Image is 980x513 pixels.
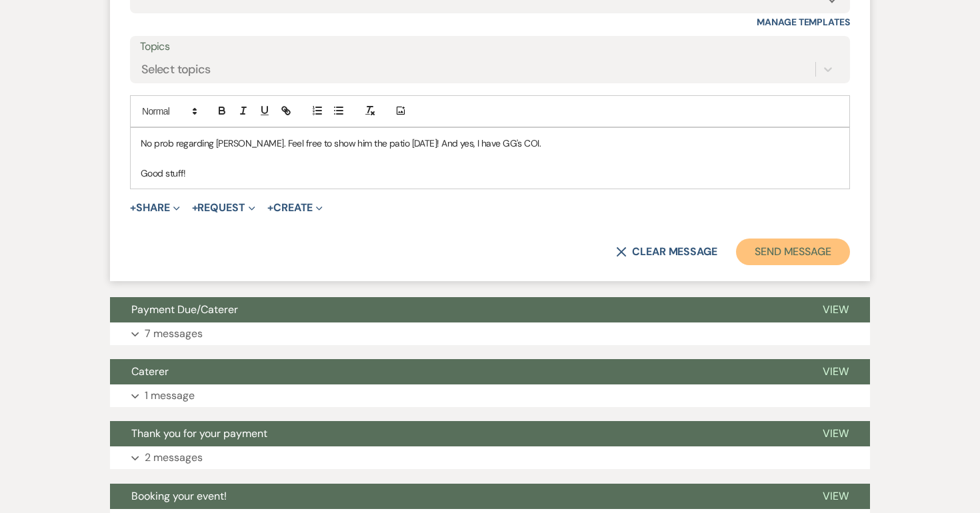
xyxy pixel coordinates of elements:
[736,239,850,265] button: Send Message
[823,426,849,440] span: View
[757,16,850,28] a: Manage Templates
[130,203,180,213] button: Share
[823,364,849,378] span: View
[801,359,870,384] button: View
[131,364,169,378] span: Caterer
[110,484,801,509] button: Booking your event!
[801,421,870,446] button: View
[110,297,801,322] button: Payment Due/Caterer
[192,203,198,213] span: +
[145,387,195,404] p: 1 message
[145,325,203,342] p: 7 messages
[110,359,801,384] button: Caterer
[823,489,849,503] span: View
[145,449,203,466] p: 2 messages
[131,426,267,440] span: Thank you for your payment
[131,489,227,503] span: Booking your event!
[110,446,870,469] button: 2 messages
[130,203,136,213] span: +
[131,302,238,316] span: Payment Due/Caterer
[110,322,870,345] button: 7 messages
[616,247,717,257] button: Clear message
[141,166,839,181] p: Good stuff!
[140,37,840,57] label: Topics
[141,136,839,151] p: No prob regarding [PERSON_NAME]. Feel free to show him the patio [DATE]! And yes, I have GG's COI.
[801,484,870,509] button: View
[141,60,211,78] div: Select topics
[267,203,323,213] button: Create
[110,384,870,407] button: 1 message
[823,302,849,316] span: View
[192,203,255,213] button: Request
[267,203,273,213] span: +
[801,297,870,322] button: View
[110,421,801,446] button: Thank you for your payment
